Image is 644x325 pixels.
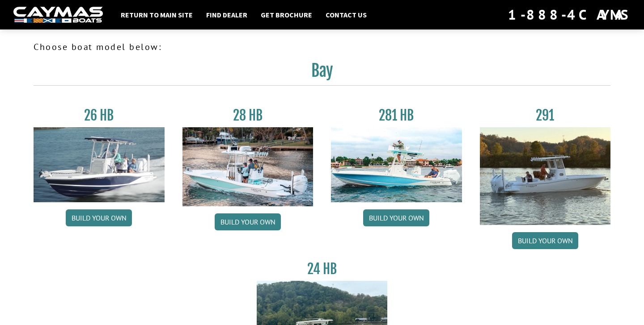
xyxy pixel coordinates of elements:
[256,9,317,21] a: Get Brochure
[331,127,462,202] img: 28-hb-twin.jpg
[215,213,281,230] a: Build your own
[331,107,462,124] h3: 281 HB
[13,7,103,23] img: white-logo-c9c8dbefe5ff5ceceb0f0178aa75bf4bb51f6bca0971e226c86eb53dfe498488.png
[34,107,165,124] h3: 26 HB
[512,232,578,249] a: Build your own
[34,40,610,54] p: Choose boat model below:
[257,261,388,277] h3: 24 HB
[66,209,132,226] a: Build your own
[116,9,197,21] a: Return to main site
[480,107,611,124] h3: 291
[321,9,371,21] a: Contact Us
[480,127,611,225] img: 291_Thumbnail.jpg
[34,127,165,202] img: 26_new_photo_resized.jpg
[182,107,314,124] h3: 28 HB
[182,127,314,206] img: 28_hb_thumbnail_for_caymas_connect.jpg
[34,61,610,86] h2: Bay
[202,9,252,21] a: Find Dealer
[508,5,631,25] div: 1-888-4CAYMAS
[363,209,429,226] a: Build your own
